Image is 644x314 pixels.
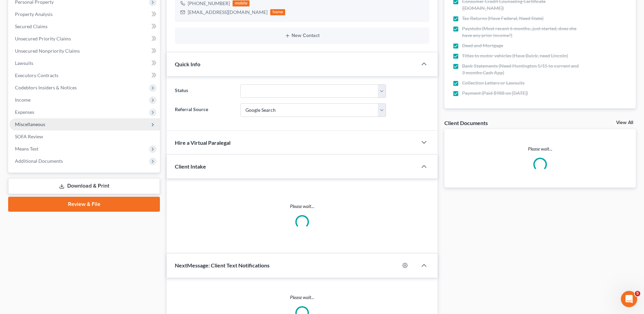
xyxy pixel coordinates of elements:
[15,48,80,54] span: Unsecured Nonpriority Claims
[10,57,160,69] a: Lawsuits
[188,9,268,16] div: [EMAIL_ADDRESS][DOMAIN_NAME]
[462,90,528,97] span: Payment (Paid $988 on [DATE])
[15,134,43,139] span: SOFA Review
[15,36,71,41] span: Unsecured Priority Claims
[175,203,429,210] p: Please wait...
[444,145,636,152] p: Please wait...
[171,103,237,117] label: Referral Source
[462,42,503,49] span: Deed and Mortgage
[10,8,160,20] a: Property Analysis
[175,262,270,268] span: NextMessage: Client Text Notifications
[171,84,237,98] label: Status
[167,294,438,301] p: Please wait...
[15,23,48,29] span: Secured Claims
[462,15,544,22] span: Tax Returns (Have Federal, Need State)
[10,130,160,143] a: SOFA Review
[175,139,231,146] span: Hire a Virtual Paralegal
[15,158,63,164] span: Additional Documents
[462,80,525,86] span: Collection Letters or Lawsuits
[15,72,58,78] span: Executory Contracts
[180,33,424,38] button: New Contact
[462,63,582,76] span: Bank Statements (Need Huntington 5/15 to current and 3 months Cash App)
[462,52,568,59] span: Titles to motor vehicles (Have Buick, need Lincoln)
[8,197,160,212] a: Review & File
[175,163,206,170] span: Client Intake
[15,121,45,127] span: Miscellaneous
[15,97,31,103] span: Income
[15,11,53,17] span: Property Analysis
[270,9,285,15] div: home
[444,119,488,126] div: Client Documents
[10,69,160,82] a: Executory Contracts
[616,120,633,125] a: View All
[635,291,640,296] span: 5
[8,178,160,194] a: Download & Print
[175,61,200,67] span: Quick Info
[15,109,34,115] span: Expenses
[10,45,160,57] a: Unsecured Nonpriority Claims
[15,146,38,152] span: Means Test
[10,20,160,33] a: Secured Claims
[233,0,250,6] div: mobile
[10,33,160,45] a: Unsecured Priority Claims
[621,291,637,307] iframe: Intercom live chat
[462,25,582,39] span: Paystubs (Most recent 6 months...just started, does she have any prior income?)
[15,85,77,90] span: Codebtors Insiders & Notices
[15,60,33,66] span: Lawsuits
